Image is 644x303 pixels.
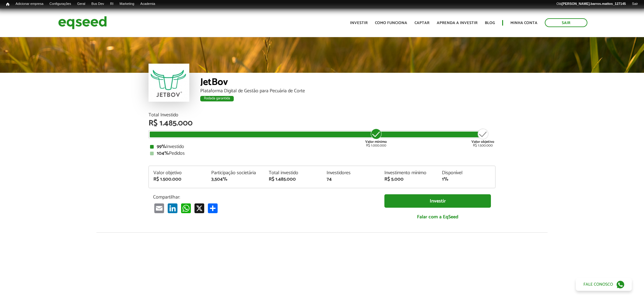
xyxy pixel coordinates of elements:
strong: 104% [157,149,169,157]
a: Aprenda a investir [437,21,478,25]
img: EqSeed [58,15,107,31]
a: Marketing [117,2,137,6]
div: Investidores [327,171,375,175]
div: R$ 5.000 [384,177,433,182]
a: X [193,203,205,213]
div: Participação societária [211,171,260,175]
p: Compartilhar: [153,194,375,200]
div: Pedidos [150,151,494,156]
div: R$ 1.485.000 [269,177,317,182]
div: R$ 1.485.000 [149,119,495,127]
a: Configurações [47,2,74,6]
div: Total investido [269,171,317,175]
a: Como funciona [375,21,407,25]
strong: Valor mínimo [365,139,387,145]
a: Academia [137,2,158,6]
div: 1% [442,177,491,182]
a: Blog [485,21,495,25]
div: Rodada garantida [200,96,234,101]
a: Email [153,203,165,213]
a: Investir [350,21,368,25]
a: WhatsApp [180,203,192,213]
div: Total Investido [149,113,495,118]
a: Início [3,2,12,7]
a: Adicionar empresa [12,2,47,6]
div: 3,504% [211,177,260,182]
span: Início [6,2,9,6]
a: Falar com a EqSeed [384,211,491,223]
div: Plataforma Digital de Gestão para Pecuária de Corte [200,89,495,93]
div: Disponível [442,171,491,175]
div: Valor objetivo [153,171,202,175]
div: 74 [327,177,375,182]
a: Investir [384,194,491,208]
strong: 99% [157,143,166,151]
div: JetBov [200,77,495,89]
a: Minha conta [510,21,537,25]
a: Olá[PERSON_NAME].barros.mattos_127145 [553,2,629,6]
strong: [PERSON_NAME].barros.mattos_127145 [562,2,626,5]
div: R$ 1.500.000 [153,177,202,182]
a: Bus Dev [88,2,107,6]
a: LinkedIn [166,203,179,213]
a: Captar [415,21,429,25]
a: RI [107,2,117,6]
a: Sair [545,18,587,27]
a: Fale conosco [576,278,632,291]
div: Investido [150,144,494,149]
a: Geral [74,2,88,6]
strong: Valor objetivo [471,139,494,145]
div: R$ 1.500.000 [471,128,494,147]
div: Investimento mínimo [384,171,433,175]
a: Share [207,203,219,213]
div: R$ 1.000.000 [365,128,387,147]
a: Sair [629,2,641,6]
